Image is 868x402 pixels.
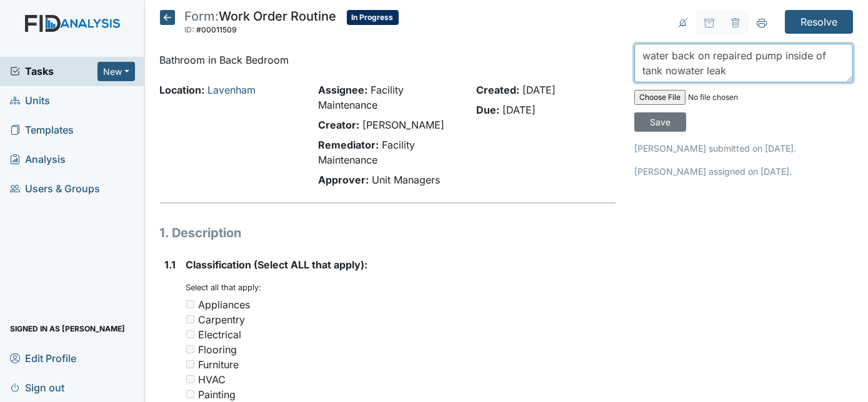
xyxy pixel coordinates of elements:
p: Bathroom in Back Bedroom [160,52,616,67]
span: [DATE] [522,84,556,96]
span: Classification (Select ALL that apply): [186,258,368,271]
div: Flooring [199,342,237,357]
a: Lavenham [208,84,256,96]
div: Painting [199,387,236,402]
small: Select all that apply: [186,283,262,292]
a: Tasks [10,64,97,79]
p: [PERSON_NAME] assigned on [DATE]. [634,165,853,178]
input: Save [634,112,686,132]
input: Resolve [785,10,853,34]
p: [PERSON_NAME] submitted on [DATE]. [634,142,853,155]
span: Signed in as [PERSON_NAME] [10,319,125,338]
strong: Due: [476,104,499,116]
input: Appliances [186,300,194,308]
span: Form: [185,9,219,24]
span: In Progress [347,10,399,25]
span: #00011509 [197,25,237,34]
strong: Location: [160,84,205,96]
span: [PERSON_NAME] [362,119,444,131]
input: Flooring [186,345,194,353]
input: Painting [186,390,194,398]
div: HVAC [199,372,226,387]
span: Edit Profile [10,348,76,368]
strong: Assignee: [318,84,367,96]
span: Templates [10,120,74,140]
strong: Created: [476,84,519,96]
button: New [97,62,135,81]
div: Electrical [199,327,242,342]
div: Work Order Routine [185,10,337,37]
strong: Remediator: [318,139,379,151]
div: Appliances [199,297,251,312]
span: Unit Managers [372,174,440,186]
strong: Approver: [318,174,369,186]
input: Electrical [186,330,194,338]
div: Carpentry [199,312,246,327]
span: Units [10,91,50,110]
span: Users & Groups [10,179,100,199]
input: Carpentry [186,315,194,323]
h1: 1. Description [160,223,616,242]
span: ID: [185,25,195,34]
div: Furniture [199,357,239,372]
input: HVAC [186,375,194,383]
strong: Creator: [318,119,359,131]
span: Sign out [10,378,64,397]
input: Furniture [186,360,194,368]
label: 1.1 [165,257,176,272]
span: Analysis [10,150,66,169]
span: [DATE] [502,104,536,116]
